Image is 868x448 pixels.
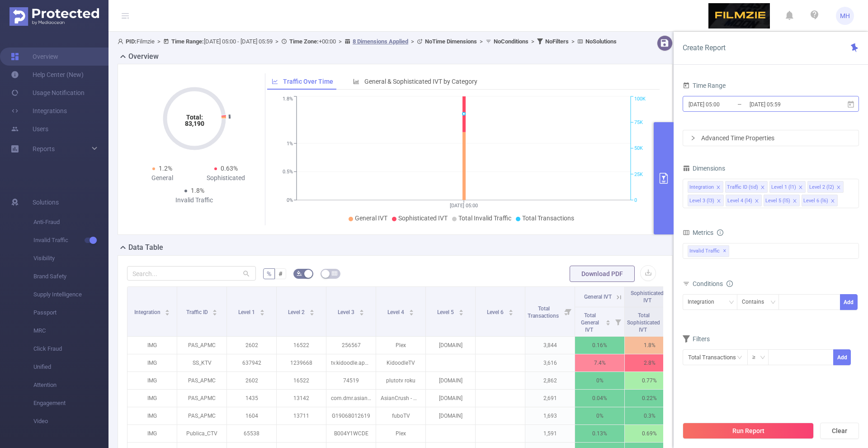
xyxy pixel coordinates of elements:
span: Unified [33,358,108,376]
p: 0.13% [575,425,624,442]
i: icon: down [729,300,734,306]
p: 3,616 [525,354,575,372]
i: icon: close [755,199,759,204]
li: Level 6 (l6) [802,195,838,206]
span: Level 2 [288,309,306,315]
div: Sort [458,308,464,314]
p: 0.77% [625,372,674,389]
p: IMG [127,337,177,354]
i: Filter menu [562,287,575,336]
p: 637942 [227,354,276,372]
span: MRC [33,322,108,340]
p: IMG [127,390,177,407]
i: icon: caret-up [165,308,170,311]
i: icon: close [760,185,765,191]
b: No Filters [545,38,569,45]
span: Level 3 [338,309,356,315]
button: Clear [820,423,859,439]
span: Filters [683,335,710,343]
a: Reports [33,140,55,158]
div: Sort [359,308,364,314]
p: Plex [376,425,425,442]
div: ≥ [752,350,762,365]
div: Level 5 (l5) [765,195,790,207]
span: Total Transactions [528,305,560,319]
p: IMG [127,407,177,424]
input: End date [749,98,822,110]
span: # [278,270,283,277]
button: Run Report [683,423,814,439]
div: Integration [688,295,721,310]
i: icon: caret-up [359,308,364,311]
i: icon: info-circle [726,281,733,287]
span: > [408,38,417,45]
p: IMG [127,425,177,442]
tspan: 83,190 [184,120,204,127]
span: Video [33,412,108,430]
p: plutotv roku [376,372,425,389]
i: icon: user [118,38,126,44]
span: General & Sophisticated IVT by Category [364,78,477,85]
i: icon: caret-down [212,312,217,315]
span: > [336,38,344,45]
tspan: 50K [634,146,643,152]
span: Level 6 [487,309,505,315]
span: MH [840,7,850,25]
p: PAS_APMC [177,372,226,389]
span: General IVT [584,294,612,300]
p: 1,693 [525,407,575,424]
p: 2602 [227,372,276,389]
div: Integration [689,181,714,193]
li: Level 4 (l4) [726,195,762,206]
i: icon: info-circle [717,229,723,236]
button: Add [840,294,858,310]
i: icon: close [798,185,803,191]
li: Level 1 (l1) [769,181,806,193]
span: Passport [33,304,108,322]
span: Total Invalid Traffic [458,214,511,222]
span: Visibility [33,249,108,267]
div: Level 6 (l6) [803,195,828,207]
div: Level 4 (l4) [727,195,752,207]
tspan: 0.5% [283,169,293,175]
tspan: 25K [634,172,643,177]
p: PAS_APMC [177,390,226,407]
i: icon: down [770,300,776,306]
p: 2.8% [625,354,674,372]
i: icon: close [716,185,721,191]
li: Traffic ID (tid) [725,181,768,193]
i: icon: caret-up [606,319,611,321]
span: Time Range [683,82,726,89]
span: Filmzie [DATE] 05:00 - [DATE] 05:59 +00:00 [118,38,617,45]
button: Add [833,349,851,365]
p: PAS_APMC [177,407,226,424]
button: Download PDF [570,266,635,282]
span: Sophisticated IVT [631,290,664,304]
i: Filter menu [612,307,624,336]
span: > [569,38,577,45]
p: 0.69% [625,425,674,442]
p: KidoodleTV [376,354,425,372]
p: 2,691 [525,390,575,407]
p: 1604 [227,407,276,424]
div: Sort [259,308,265,314]
tspan: [DATE] 05:00 [450,203,478,209]
div: Sort [212,308,217,314]
p: [DOMAIN] [426,407,475,424]
p: 65538 [227,425,276,442]
h2: Overview [128,51,159,62]
span: Metrics [683,229,713,236]
i: icon: caret-up [508,308,513,311]
i: icon: caret-up [309,308,314,311]
span: Total Transactions [522,214,574,222]
span: Anti-Fraud [33,213,108,231]
span: Traffic Over Time [283,78,333,85]
i: icon: caret-down [458,312,463,315]
p: tv.kidoodle.app.Kidoodle [326,354,376,372]
div: General [131,173,194,183]
i: icon: down [760,355,765,361]
tspan: 75K [634,119,643,125]
i: icon: caret-down [309,312,314,315]
i: icon: caret-up [212,308,217,311]
span: Reports [33,145,55,153]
